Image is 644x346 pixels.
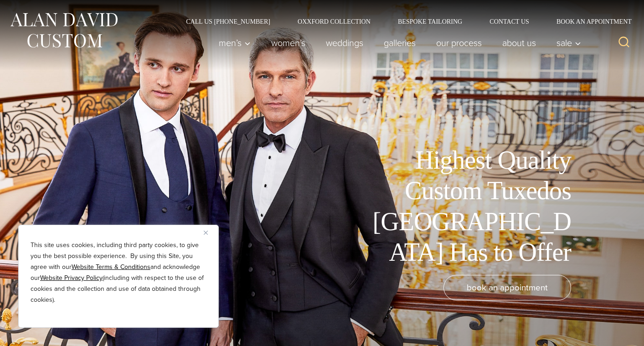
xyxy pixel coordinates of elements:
a: weddings [316,34,374,52]
nav: Primary Navigation [209,34,586,52]
a: Oxxford Collection [284,18,384,25]
a: Contact Us [476,18,543,25]
a: Book an Appointment [543,18,635,25]
a: Call Us [PHONE_NUMBER] [172,18,284,25]
button: Close [204,227,215,238]
p: This site uses cookies, including third party cookies, to give you the best possible experience. ... [31,240,206,305]
a: book an appointment [443,275,571,300]
a: Our Process [426,34,492,52]
a: About Us [492,34,546,52]
h1: Highest Quality Custom Tuxedos [GEOGRAPHIC_DATA] Has to Offer [366,145,571,268]
img: Alan David Custom [9,10,118,51]
a: Bespoke Tailoring [384,18,476,25]
a: Website Privacy Policy [40,273,103,283]
a: Women’s [261,34,316,52]
span: Sale [556,38,581,47]
span: book an appointment [467,281,548,294]
a: Website Terms & Conditions [72,262,150,272]
nav: Secondary Navigation [172,18,635,25]
a: Galleries [374,34,426,52]
button: View Search Form [613,32,635,54]
span: Men’s [219,38,251,47]
img: Close [204,231,208,235]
